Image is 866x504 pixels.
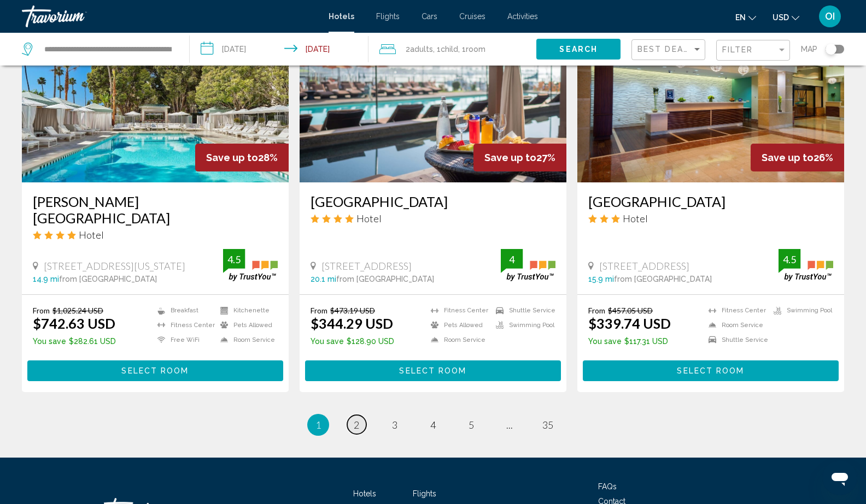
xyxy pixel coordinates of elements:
[206,152,258,163] span: Save up to
[27,360,283,381] button: Select Room
[751,144,844,171] div: 26%
[490,321,555,330] li: Swimming Pool
[33,306,50,315] span: From
[588,337,671,346] p: $117.31 USD
[779,249,833,281] img: trustyou-badge.svg
[490,306,555,315] li: Shuttle Service
[329,12,354,21] span: Hotels
[473,144,566,171] div: 27%
[305,360,561,381] button: Select Room
[430,419,436,431] span: 4
[466,45,485,54] span: Room
[735,9,756,25] button: Change language
[376,12,400,21] a: Flights
[458,41,485,57] span: , 1
[33,315,115,331] ins: $742.63 USD
[716,39,790,62] button: Filter
[27,363,283,375] a: Select Room
[433,41,458,57] span: , 1
[152,335,215,345] li: Free WiFi
[425,321,490,330] li: Pets Allowed
[588,275,614,283] span: 15.9 mi
[33,337,116,346] p: $282.61 USD
[583,360,839,381] button: Select Room
[501,253,523,266] div: 4
[311,337,394,346] p: $128.90 USD
[779,253,800,266] div: 4.5
[588,193,833,210] a: [GEOGRAPHIC_DATA]
[773,13,789,22] span: USD
[413,489,436,498] a: Flights
[536,39,621,59] button: Search
[190,33,368,66] button: Check-in date: Aug 27, 2025 Check-out date: Aug 29, 2025
[22,414,844,436] ul: Pagination
[33,275,59,283] span: 14.9 mi
[735,13,746,22] span: en
[356,212,382,224] span: Hotel
[44,260,185,272] span: [STREET_ADDRESS][US_STATE]
[311,212,555,224] div: 4 star Hotel
[599,260,689,272] span: [STREET_ADDRESS]
[321,260,412,272] span: [STREET_ADDRESS]
[33,337,66,346] span: You save
[598,482,617,491] a: FAQs
[22,8,289,182] img: Hotel image
[506,419,513,431] span: ...
[559,45,598,54] span: Search
[406,41,433,57] span: 2
[152,306,215,315] li: Breakfast
[215,321,278,330] li: Pets Allowed
[425,335,490,345] li: Room Service
[583,363,839,375] a: Select Room
[507,12,538,21] a: Activities
[215,306,278,315] li: Kitchenette
[215,335,278,345] li: Room Service
[703,321,768,330] li: Room Service
[79,229,104,241] span: Hotel
[399,367,466,376] span: Select Room
[501,249,555,281] img: trustyou-badge.svg
[33,193,278,226] a: [PERSON_NAME] [GEOGRAPHIC_DATA]
[330,306,375,315] del: $473.19 USD
[311,337,344,346] span: You save
[459,12,485,21] a: Cruises
[152,321,215,330] li: Fitness Center
[588,315,671,331] ins: $339.74 USD
[816,5,844,28] button: User Menu
[353,489,376,498] a: Hotels
[300,8,566,182] img: Hotel image
[768,306,833,315] li: Swimming Pool
[441,45,458,54] span: Child
[311,275,336,283] span: 20.1 mi
[311,193,555,210] h3: [GEOGRAPHIC_DATA]
[195,144,289,171] div: 28%
[825,11,835,22] span: OI
[354,419,359,431] span: 2
[703,335,768,345] li: Shuttle Service
[542,419,553,431] span: 35
[762,152,814,163] span: Save up to
[59,275,157,283] span: from [GEOGRAPHIC_DATA]
[614,275,712,283] span: from [GEOGRAPHIC_DATA]
[608,306,653,315] del: $457.05 USD
[311,306,327,315] span: From
[588,306,605,315] span: From
[801,41,817,57] span: Map
[52,306,103,315] del: $1,025.24 USD
[822,460,857,495] iframe: Button to launch messaging window
[311,315,393,331] ins: $344.29 USD
[33,229,278,241] div: 4 star Hotel
[336,275,434,283] span: from [GEOGRAPHIC_DATA]
[121,367,189,376] span: Select Room
[305,363,561,375] a: Select Room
